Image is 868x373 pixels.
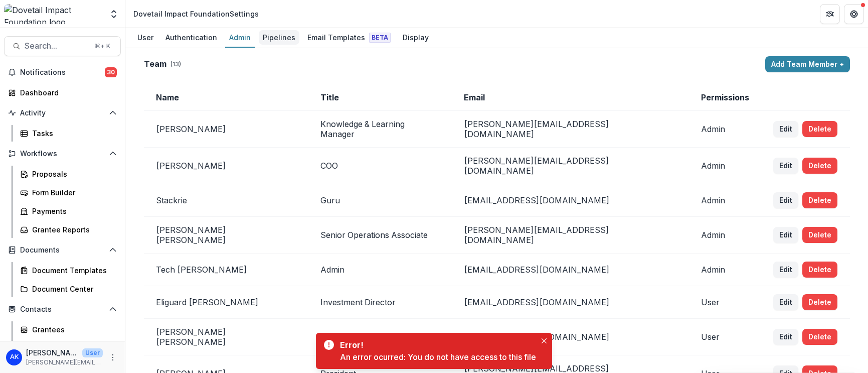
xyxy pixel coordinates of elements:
[308,148,452,184] td: COO
[308,286,452,319] td: Investment Director
[689,254,761,286] td: Admin
[4,301,121,317] button: Open Contacts
[802,294,837,310] button: Delete
[92,41,112,52] div: ⌘ + K
[16,184,121,201] a: Form Builder
[452,254,689,286] td: [EMAIL_ADDRESS][DOMAIN_NAME]
[225,28,255,48] a: Admin
[259,28,299,48] a: Pipelines
[144,286,308,319] td: Eliguard [PERSON_NAME]
[689,217,761,254] td: Admin
[20,150,105,158] span: Workflows
[773,158,798,174] button: Edit
[399,30,433,45] div: Display
[20,68,105,77] span: Notifications
[4,105,121,121] button: Open Activity
[844,4,864,24] button: Get Help
[16,203,121,219] a: Payments
[161,28,221,48] a: Authentication
[773,227,798,243] button: Edit
[16,281,121,297] a: Document Center
[303,30,395,45] div: Email Templates
[802,262,837,278] button: Delete
[802,121,837,137] button: Delete
[32,224,113,235] div: Grantee Reports
[4,84,121,101] a: Dashboard
[107,351,119,363] button: More
[16,221,121,238] a: Grantee Reports
[26,358,103,367] p: [PERSON_NAME][EMAIL_ADDRESS][DOMAIN_NAME]
[689,319,761,355] td: User
[308,184,452,217] td: Guru
[144,111,308,148] td: [PERSON_NAME]
[26,347,78,358] p: [PERSON_NAME]
[303,28,395,48] a: Email Templates Beta
[452,148,689,184] td: [PERSON_NAME][EMAIL_ADDRESS][DOMAIN_NAME]
[133,9,259,19] div: Dovetail Impact Foundation Settings
[802,329,837,345] button: Delete
[20,246,105,255] span: Documents
[308,84,452,111] td: Title
[20,305,105,314] span: Contacts
[689,84,761,111] td: Permissions
[308,111,452,148] td: Knowledge & Learning Manager
[689,286,761,319] td: User
[773,329,798,345] button: Edit
[16,166,121,182] a: Proposals
[452,286,689,319] td: [EMAIL_ADDRESS][DOMAIN_NAME]
[144,254,308,286] td: Tech [PERSON_NAME]
[4,36,121,56] button: Search...
[340,351,536,363] div: An error ocurred: You do not have access to this file
[452,217,689,254] td: [PERSON_NAME][EMAIL_ADDRESS][DOMAIN_NAME]
[452,319,689,355] td: [EMAIL_ADDRESS][DOMAIN_NAME]
[452,111,689,148] td: [PERSON_NAME][EMAIL_ADDRESS][DOMAIN_NAME]
[538,335,550,347] button: Close
[340,339,532,351] div: Error!
[765,56,850,72] button: Add Team Member +
[107,4,121,24] button: Open entity switcher
[144,59,166,69] h2: Team
[399,28,433,48] a: Display
[10,354,19,360] div: Anna Koons
[144,319,308,355] td: [PERSON_NAME] [PERSON_NAME]
[689,111,761,148] td: Admin
[4,242,121,258] button: Open Documents
[161,30,221,45] div: Authentication
[4,4,103,24] img: Dovetail Impact Foundation logo
[25,41,88,51] span: Search...
[4,64,121,80] button: Notifications30
[820,4,840,24] button: Partners
[16,321,121,338] a: Grantees
[308,254,452,286] td: Admin
[259,30,299,45] div: Pipelines
[773,294,798,310] button: Edit
[16,340,121,356] a: Communications
[689,148,761,184] td: Admin
[144,217,308,254] td: [PERSON_NAME] [PERSON_NAME]
[32,206,113,216] div: Payments
[369,33,391,43] span: Beta
[308,217,452,254] td: Senior Operations Associate
[802,227,837,243] button: Delete
[20,87,113,98] div: Dashboard
[82,348,103,357] p: User
[16,125,121,142] a: Tasks
[802,192,837,208] button: Delete
[32,284,113,294] div: Document Center
[105,67,117,77] span: 30
[144,184,308,217] td: Stackrie
[225,30,255,45] div: Admin
[133,28,157,48] a: User
[773,262,798,278] button: Edit
[308,319,452,355] td: Senior Investment Director
[170,60,181,69] p: ( 13 )
[32,128,113,139] div: Tasks
[144,148,308,184] td: [PERSON_NAME]
[4,146,121,162] button: Open Workflows
[773,192,798,208] button: Edit
[133,30,157,45] div: User
[129,7,263,21] nav: breadcrumb
[32,187,113,198] div: Form Builder
[32,265,113,276] div: Document Templates
[144,84,308,111] td: Name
